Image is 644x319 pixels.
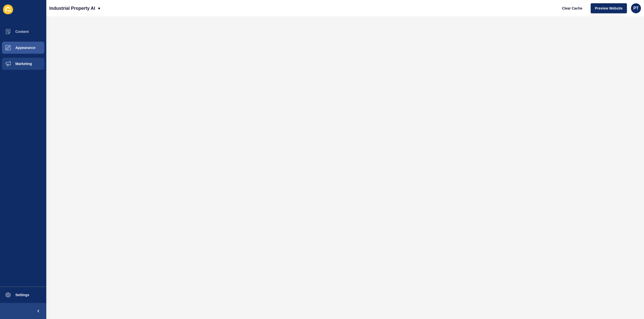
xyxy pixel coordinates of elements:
[558,3,587,13] button: Clear Cache
[49,2,95,15] p: Industrial Property AI
[591,3,627,13] button: Preview Website
[633,6,638,11] span: PT
[562,6,582,11] span: Clear Cache
[595,6,623,11] span: Preview Website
